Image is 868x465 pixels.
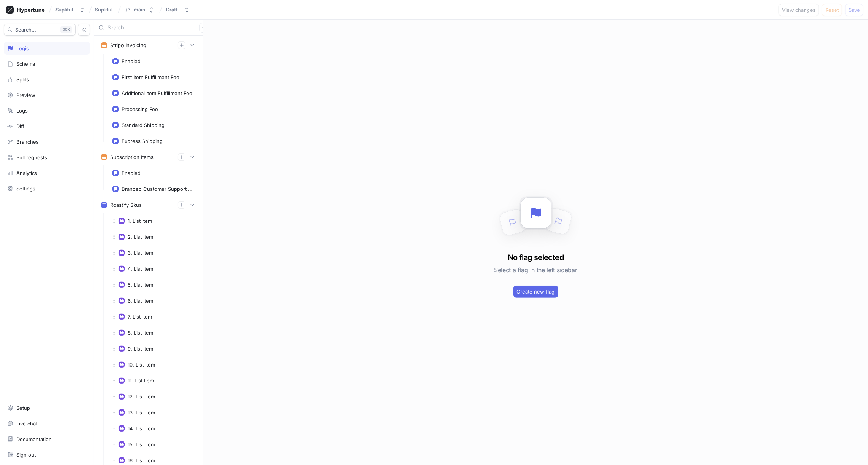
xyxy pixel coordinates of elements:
div: Branded Customer Support Price Id [122,186,193,192]
h5: Select a flag in the left sidebar [494,263,577,277]
button: Create new flag [513,286,558,298]
div: Documentation [16,436,52,442]
div: 5. List Item [128,282,153,288]
span: Create new flag [517,289,555,294]
div: 4. List Item [128,266,153,272]
div: 15. List Item [128,441,155,448]
a: Documentation [4,433,90,446]
div: 10. List Item [128,362,155,368]
div: Branches [16,139,39,145]
div: Additional Item Fulfillment Fee [122,90,192,96]
div: Roastify Skus [110,202,142,208]
button: main [122,3,157,16]
div: Preview [16,92,35,98]
div: Subscription Items [110,154,154,160]
div: Standard Shipping [122,122,165,128]
div: Pull requests [16,154,47,160]
span: Save [849,8,860,12]
span: View changes [782,8,816,12]
div: Stripe Invoicing [110,42,146,48]
div: Sign out [16,452,36,458]
div: main [134,6,145,13]
span: Search... [15,27,36,32]
div: 7. List Item [128,314,152,320]
span: Reset [825,8,839,12]
div: First Item Fulfillment Fee [122,74,179,80]
button: Draft [163,3,193,16]
div: Logic [16,45,29,51]
div: Enabled [122,58,141,64]
button: Supliful [52,3,88,16]
div: Setup [16,405,30,411]
div: 12. List Item [128,394,155,400]
div: 3. List Item [128,250,153,256]
div: Supliful [55,6,73,13]
div: 11. List Item [128,378,154,384]
div: Draft [166,6,178,13]
div: Splits [16,76,29,83]
button: Search...K [4,24,76,36]
div: 2. List Item [128,234,153,240]
div: Logs [16,108,28,114]
button: View changes [779,4,819,16]
div: Enabled [122,170,141,176]
input: Search... [108,24,185,32]
div: 8. List Item [128,330,153,336]
div: 13. List Item [128,409,155,416]
h3: No flag selected [508,252,564,263]
div: 9. List Item [128,346,153,352]
div: 1. List Item [128,218,152,224]
div: K [60,26,72,33]
div: Analytics [16,170,37,176]
div: 14. List Item [128,425,155,432]
div: Live chat [16,421,37,427]
div: Processing Fee [122,106,158,112]
span: Supliful [95,7,112,12]
button: Reset [822,4,842,16]
div: 16. List Item [128,457,155,463]
div: Diff [16,123,24,129]
div: Settings [16,186,35,192]
div: 6. List Item [128,298,153,304]
div: Express Shipping [122,138,163,144]
button: Save [845,4,863,16]
div: Schema [16,61,35,67]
